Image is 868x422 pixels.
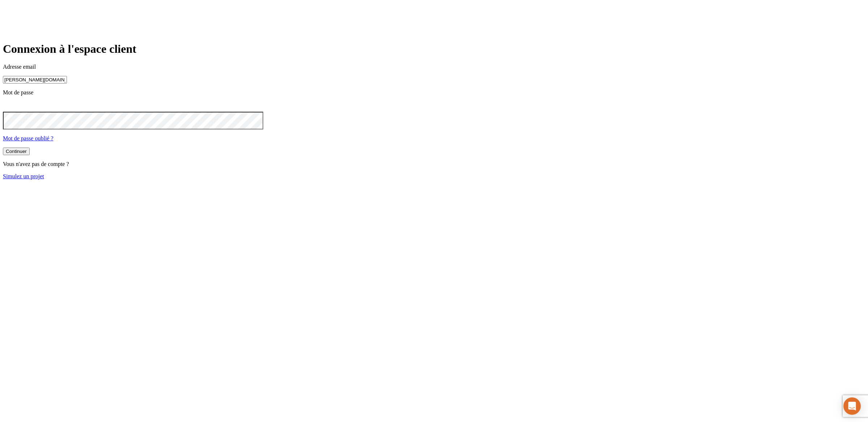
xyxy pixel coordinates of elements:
p: Vous n'avez pas de compte ? [3,161,865,167]
button: Continuer [3,148,30,155]
div: Continuer [6,149,27,154]
a: Simulez un projet [3,173,44,179]
a: Mot de passe oublié ? [3,135,54,141]
p: Adresse email [3,64,865,70]
div: Open Intercom Messenger [843,397,861,415]
p: Mot de passe [3,89,865,96]
h1: Connexion à l'espace client [3,42,865,56]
